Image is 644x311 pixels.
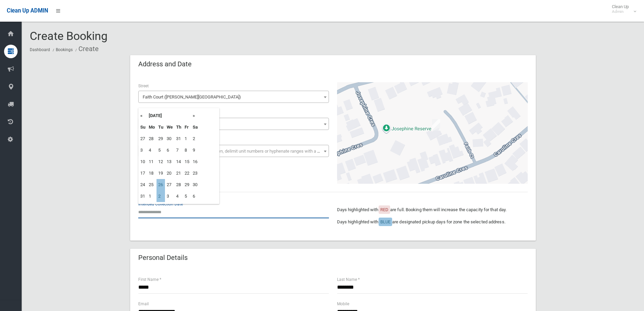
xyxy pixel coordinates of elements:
span: Clean Up [609,4,636,14]
td: 19 [157,168,165,179]
td: 23 [191,168,199,179]
td: 18 [147,168,157,179]
td: 16 [191,156,199,168]
span: Select the unit number from the dropdown, delimit unit numbers or hyphenate ranges with a comma [143,149,332,154]
td: 31 [139,191,147,202]
span: Faith Court (GEORGES HALL 2198) [140,92,327,102]
a: Bookings [56,47,73,52]
th: Th [174,121,183,133]
td: 1 [147,191,157,202]
span: 3 [140,119,327,129]
td: 25 [147,179,157,191]
td: 29 [157,133,165,145]
span: Create Booking [30,29,108,43]
td: 7 [174,145,183,156]
span: Clean Up ADMIN [7,7,48,14]
th: Sa [191,121,199,133]
th: Su [139,121,147,133]
td: 30 [165,133,174,145]
td: 3 [165,191,174,202]
span: RED [380,207,388,212]
td: 10 [139,156,147,168]
td: 28 [174,179,183,191]
th: » [191,110,199,121]
td: 4 [147,145,157,156]
div: 3 Faith Court, GEORGES HALL NSW 2198 [432,119,440,131]
td: 30 [191,179,199,191]
td: 28 [147,133,157,145]
th: Tu [157,121,165,133]
td: 21 [174,168,183,179]
td: 9 [191,145,199,156]
a: Dashboard [30,47,50,52]
td: 27 [165,179,174,191]
td: 24 [139,179,147,191]
td: 5 [157,145,165,156]
p: Days highlighted with are full. Booking them will increase the capacity for that day. [337,206,528,214]
span: BLUE [380,219,390,224]
small: Admin [612,9,629,14]
td: 2 [191,133,199,145]
td: 17 [139,168,147,179]
td: 22 [183,168,191,179]
td: 4 [174,191,183,202]
td: 5 [183,191,191,202]
td: 1 [183,133,191,145]
td: 14 [174,156,183,168]
td: 29 [183,179,191,191]
td: 26 [157,179,165,191]
header: Address and Date [130,58,200,71]
td: 8 [183,145,191,156]
th: [DATE] [147,110,191,121]
span: 3 [138,118,329,130]
th: We [165,121,174,133]
td: 15 [183,156,191,168]
td: 20 [165,168,174,179]
td: 2 [157,191,165,202]
td: 13 [165,156,174,168]
th: Mo [147,121,157,133]
td: 27 [139,133,147,145]
td: 6 [191,191,199,202]
td: 31 [174,133,183,145]
span: Faith Court (GEORGES HALL 2198) [138,91,329,103]
td: 11 [147,156,157,168]
td: 6 [165,145,174,156]
p: Days highlighted with are designated pickup days for zone the selected address. [337,218,528,226]
td: 3 [139,145,147,156]
li: Create [74,43,99,55]
td: 12 [157,156,165,168]
header: Personal Details [130,251,196,264]
th: « [139,110,147,121]
th: Fr [183,121,191,133]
